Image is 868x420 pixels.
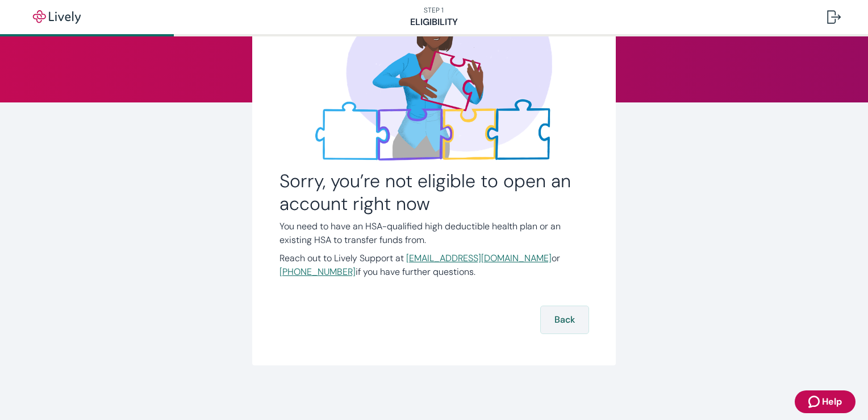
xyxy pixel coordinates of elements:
[541,306,589,333] button: Back
[279,266,356,278] a: [PHONE_NUMBER]
[808,395,822,409] svg: Zendesk support icon
[279,170,589,215] h2: Sorry, you’re not eligible to open an account right now
[818,3,850,31] button: Log out
[25,10,89,24] img: Lively
[279,220,589,247] p: You need to have an HSA-qualified high deductible health plan or an existing HSA to transfer fund...
[279,252,589,279] p: Reach out to Lively Support at or if you have further questions.
[406,252,552,264] a: [EMAIL_ADDRESS][DOMAIN_NAME]
[795,390,856,413] button: Zendesk support iconHelp
[822,395,842,409] span: Help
